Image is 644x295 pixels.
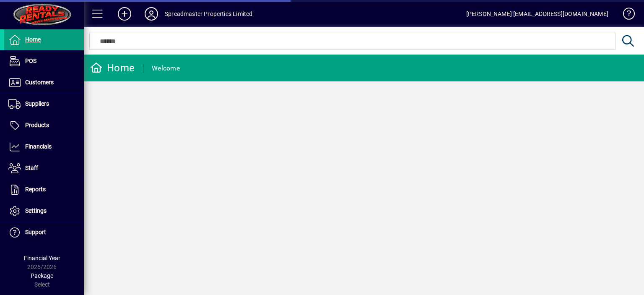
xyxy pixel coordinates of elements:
[31,272,53,279] span: Package
[466,7,608,21] div: [PERSON_NAME] [EMAIL_ADDRESS][DOMAIN_NAME]
[25,229,46,235] span: Support
[25,100,49,107] span: Suppliers
[25,57,36,64] span: POS
[4,222,84,243] a: Support
[111,6,138,21] button: Add
[90,61,135,75] div: Home
[25,207,47,214] span: Settings
[165,7,252,21] div: Spreadmaster Properties Limited
[25,122,49,128] span: Products
[24,255,60,261] span: Financial Year
[4,179,84,200] a: Reports
[25,143,52,150] span: Financials
[4,136,84,157] a: Financials
[138,6,165,21] button: Profile
[4,158,84,179] a: Staff
[152,62,180,75] div: Welcome
[4,115,84,136] a: Products
[617,2,634,29] a: Knowledge Base
[25,164,38,171] span: Staff
[4,94,84,115] a: Suppliers
[25,36,41,43] span: Home
[25,79,54,86] span: Customers
[4,51,84,72] a: POS
[4,72,84,93] a: Customers
[25,186,46,193] span: Reports
[4,201,84,222] a: Settings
